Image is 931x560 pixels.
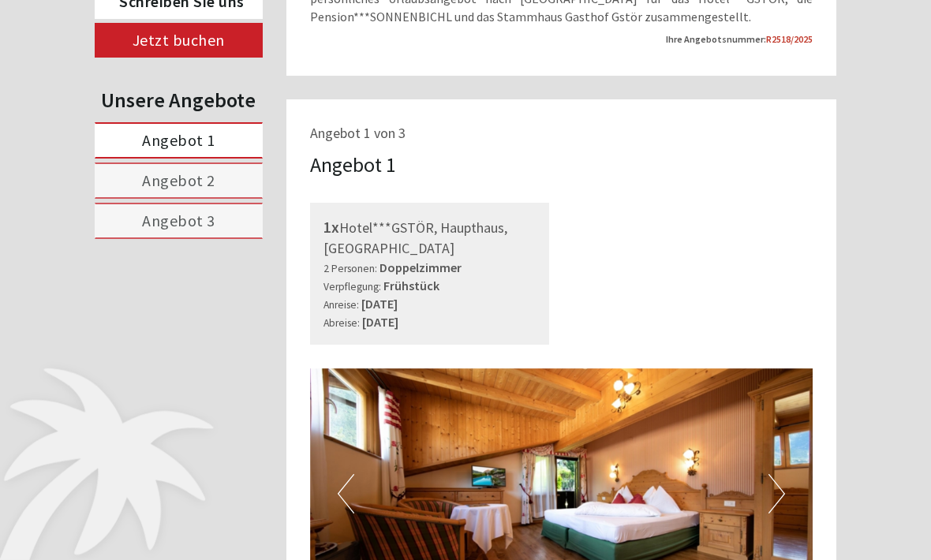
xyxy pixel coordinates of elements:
[323,316,360,330] small: Abreise:
[142,211,215,230] span: Angebot 3
[24,46,243,58] div: PALMENGARTEN Hotel GSTÖR
[402,409,503,443] button: Senden
[310,124,406,142] span: Angebot 1 von 3
[380,259,462,275] b: Doppelzimmer
[768,474,785,513] button: Next
[362,314,398,330] b: [DATE]
[383,278,439,293] b: Frühstück
[12,43,251,91] div: Guten Tag, wie können wir Ihnen helfen?
[142,170,215,190] span: Angebot 2
[24,77,243,88] small: 16:01
[666,33,813,45] strong: Ihre Angebotsnummer:
[323,216,537,259] div: Hotel***GSTÖR, Haupthaus, [GEOGRAPHIC_DATA]
[95,85,263,114] div: Unsere Angebote
[310,150,396,179] div: Angebot 1
[323,262,377,275] small: 2 Personen:
[323,298,359,312] small: Anreise:
[95,23,263,58] a: Jetzt buchen
[323,280,381,293] small: Verpflegung:
[142,130,215,150] span: Angebot 1
[338,474,354,513] button: Previous
[766,33,813,45] span: R2518/2025
[361,296,398,312] b: [DATE]
[323,217,339,237] b: 1x
[223,12,280,39] div: [DATE]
